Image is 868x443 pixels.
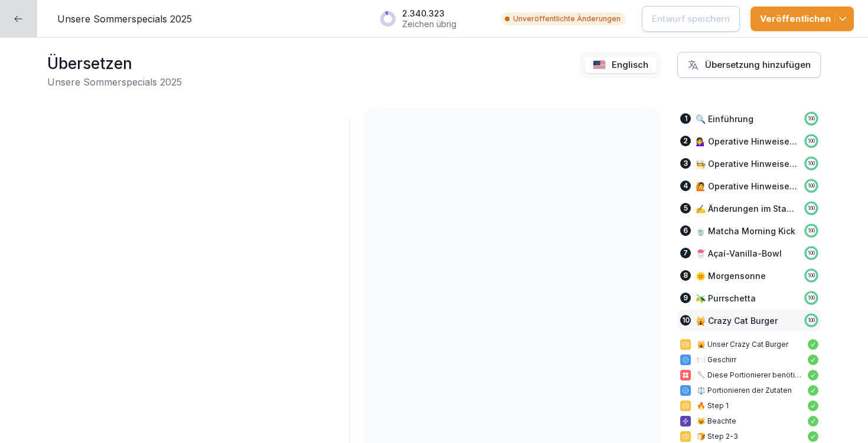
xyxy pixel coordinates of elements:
p: 100 [808,137,815,145]
button: 2.340.323Zeichen übrig [374,4,491,34]
div: 6 [680,225,691,236]
p: 🧑‍🍳 Operative Hinweise Küche [696,157,798,170]
p: 🍵 Matcha Morning Kick [696,225,795,237]
p: 100 [808,160,815,167]
p: 🍧 Açaí-Vanilla-Bowl [696,247,782,260]
div: 2 [680,136,691,146]
div: 7 [680,248,691,258]
p: 2.340.323 [402,8,456,19]
p: Zeichen übrig [402,19,456,29]
h1: Übersetzen [47,52,182,75]
p: 100 [808,182,815,189]
p: 100 [808,205,815,212]
p: 🙋 Operative Hinweise Theke [696,180,798,192]
h2: Unsere Sommerspecials 2025 [47,75,182,89]
div: 9 [680,293,691,303]
p: 100 [808,272,815,279]
div: 3 [680,158,691,169]
p: 100 [808,250,815,257]
div: Übersetzung hinzufügen [687,58,811,71]
p: 😺 Beachte [697,416,802,426]
p: 🍽️ Geschirr [697,355,802,365]
img: us.svg [593,60,606,70]
p: 100 [808,227,815,234]
p: 🔍 Einführung [696,113,753,125]
p: 100 [808,115,815,122]
p: 💁‍♀️ Operative Hinweise Service [696,135,798,147]
p: Entwurf speichern [652,12,730,25]
button: Entwurf speichern [642,6,740,32]
div: 10 [680,315,691,326]
p: 🙀 Crazy Cat Burger [696,314,778,327]
div: 1 [680,113,691,124]
button: Veröffentlichen [750,6,854,31]
p: Englisch [612,58,648,72]
p: 🍞 Step 2-3 [697,431,802,442]
p: 100 [808,317,815,324]
p: Unsere Sommerspecials 2025 [57,12,192,26]
p: ✍️ Änderungen im Standard Sortiment [696,202,798,215]
p: 🥄 Diese Portionierer benötigst Du: [697,370,802,380]
div: Veröffentlichen [760,12,844,25]
p: 🙀 Unser Crazy Cat Burger [697,339,802,350]
p: 🔥 Step 1 [697,401,802,411]
p: 🫒 Purrschetta [696,292,756,304]
div: 5 [680,203,691,214]
p: 100 [808,294,815,301]
p: ⚖️ Portionieren der Zutaten [697,385,802,396]
button: Übersetzung hinzufügen [677,52,821,78]
p: 🌞 Morgensonne [696,270,766,282]
div: 4 [680,181,691,191]
p: Unveröffentlichte Änderungen [513,14,621,24]
div: 8 [680,270,691,281]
